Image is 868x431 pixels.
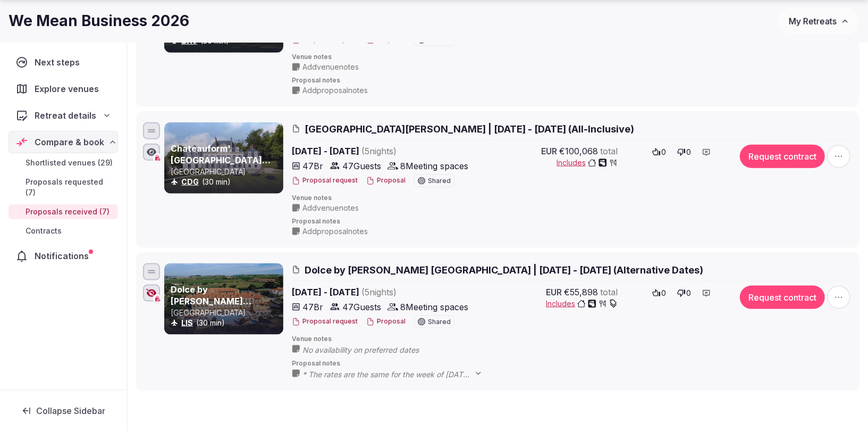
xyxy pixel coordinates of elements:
span: [GEOGRAPHIC_DATA][PERSON_NAME] | [DATE] - [DATE] (All-Inclusive) [305,122,634,136]
span: Shortlisted venues (29) [26,158,113,168]
span: Venue notes [292,194,853,203]
span: Collapse Sidebar [36,405,105,416]
span: Shared [428,178,451,184]
a: CDG [181,177,199,186]
button: Request contract [740,145,825,168]
p: [GEOGRAPHIC_DATA] [171,308,281,318]
button: Includes [546,299,618,309]
span: 47 Br [302,160,323,172]
span: No availability on preferred dates [302,345,440,355]
span: Notifications [35,250,93,262]
div: (30 min) [171,318,281,328]
span: Dolce by [PERSON_NAME] [GEOGRAPHIC_DATA] | [DATE] - [DATE] (Alternative Dates) [305,263,703,277]
span: Add proposal notes [302,85,368,96]
span: Contracts [26,226,62,236]
a: Chateauform' [GEOGRAPHIC_DATA][PERSON_NAME] [171,143,271,178]
p: [GEOGRAPHIC_DATA] [171,167,281,177]
span: Venue notes [292,53,853,62]
span: Add venue notes [302,62,359,72]
div: (30 min) [171,177,281,187]
span: 0 [662,288,667,299]
a: Shortlisted venues (29) [9,155,118,170]
span: [DATE] - [DATE] [292,286,479,299]
span: Explore venues [35,82,103,95]
span: Retreat details [35,109,96,122]
span: 47 Guests [342,160,381,172]
span: Compare & book [35,136,104,148]
h1: We Mean Business 2026 [9,11,189,31]
button: Request contract [740,286,825,309]
button: Proposal request [292,176,358,185]
span: 0 [687,288,692,299]
span: 47 Br [302,301,323,313]
button: 0 [649,286,670,301]
span: 0 [687,147,692,158]
span: Shared [428,319,451,325]
button: Proposal [366,176,406,185]
button: Includes [557,158,618,168]
button: Collapse Sidebar [9,399,118,422]
span: €55,898 [564,286,598,299]
a: Next steps [9,51,118,73]
button: My Retreats [779,8,859,35]
button: CDG [181,177,199,187]
a: Notifications [9,245,118,267]
a: Proposals requested (7) [9,175,118,200]
a: Explore venues [9,78,118,100]
a: Dolce by [PERSON_NAME] [GEOGRAPHIC_DATA] [171,284,262,319]
span: [DATE] - [DATE] [292,145,479,158]
span: total [600,145,618,158]
span: Shared [428,37,451,43]
span: Proposal notes [292,217,853,226]
button: Proposal [366,317,406,326]
span: * The rates are the same for the week of [DATE]. * VAT included at legal rate in all services. [302,369,493,380]
span: Proposals requested (7) [26,177,114,198]
span: Proposals received (7) [26,206,109,217]
span: 47 Guests [342,301,381,313]
span: Add proposal notes [302,226,368,237]
button: 0 [674,145,695,160]
span: Next steps [35,56,84,69]
button: Proposal request [292,317,358,326]
span: EUR [546,286,562,299]
span: 8 Meeting spaces [400,160,468,172]
span: total [600,286,618,299]
a: Proposals received (7) [9,204,118,219]
span: EUR [541,145,557,158]
span: My Retreats [789,16,837,27]
button: LIS [181,318,193,328]
span: ( 5 night s ) [361,146,397,156]
span: 8 Meeting spaces [400,301,468,313]
span: 0 [662,147,667,158]
button: 0 [649,145,670,160]
span: Add venue notes [302,203,359,213]
span: Venue notes [292,335,853,344]
span: ( 5 night s ) [361,287,397,297]
a: LIS [181,318,193,327]
a: Contracts [9,223,118,238]
button: 0 [674,286,695,301]
span: Proposal notes [292,76,853,85]
span: Proposal notes [292,359,853,368]
span: €100,068 [559,145,598,158]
